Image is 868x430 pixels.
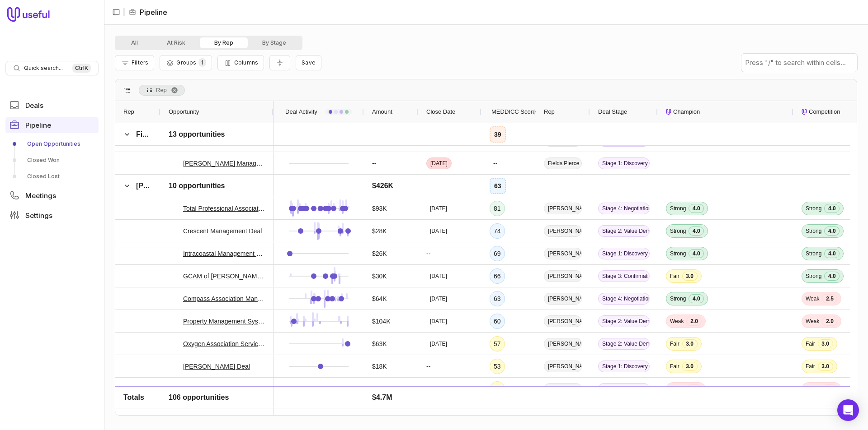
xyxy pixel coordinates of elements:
[418,355,481,377] div: --
[822,317,837,326] span: 2.0
[426,106,455,117] span: Close Date
[5,153,99,167] a: Closed Won
[598,361,650,372] span: Stage 1: Discovery
[25,192,56,199] span: Meetings
[139,85,185,96] span: Rep. Press ENTER to sort. Press DELETE to remove
[109,5,123,19] button: Collapse sidebar
[490,314,505,329] div: 60
[544,270,582,282] span: [PERSON_NAME]
[689,249,704,258] span: 4.0
[285,106,317,117] span: Deal Activity
[183,271,265,282] a: GCAM of [PERSON_NAME] - New Deal
[824,272,840,281] span: 4.0
[818,339,833,348] span: 3.0
[183,293,265,304] a: Compass Association Management Deal
[806,340,815,347] span: Fair
[809,106,840,117] span: Competition
[598,315,650,327] span: Stage 2: Value Demonstration
[490,178,506,194] div: 63
[544,338,582,350] span: [PERSON_NAME]
[544,225,582,237] span: [PERSON_NAME]
[372,180,393,191] span: $426K
[372,226,387,236] span: $28K
[490,381,505,397] div: 46
[372,293,387,304] span: $64K
[234,59,258,66] span: Columns
[372,106,392,117] span: Amount
[490,359,505,374] div: 53
[183,158,265,169] a: [PERSON_NAME] Management, Inc. - [PERSON_NAME] Deal
[670,340,679,347] span: Fair
[139,85,185,96] div: Row Groups
[430,227,447,235] time: [DATE]
[806,205,821,212] span: Strong
[682,362,698,371] span: 3.0
[418,378,481,400] div: --
[686,317,702,326] span: 2.0
[269,55,290,71] button: Collapse all rows
[183,203,265,214] a: Total Professional Association Management - New Deal
[490,126,506,143] div: 39
[490,291,505,306] div: 63
[183,384,265,394] a: R&N Property Mnagement Deal
[682,272,698,281] span: 3.0
[806,295,819,302] span: Weak
[430,205,447,212] time: [DATE]
[806,250,821,257] span: Strong
[5,207,99,223] a: Settings
[372,203,387,214] span: $93K
[5,117,99,133] a: Pipeline
[490,156,501,171] div: --
[430,295,447,302] time: [DATE]
[490,268,505,284] div: 66
[806,363,815,370] span: Fair
[673,106,700,117] span: Champion
[5,97,99,113] a: Deals
[430,340,447,347] time: [DATE]
[430,160,448,167] time: [DATE]
[806,273,821,280] span: Strong
[598,406,650,417] span: Stage 1: Discovery
[598,225,650,237] span: Stage 2: Value Demonstration
[806,227,821,235] span: Strong
[160,55,212,70] button: Group Pipeline
[183,316,265,327] a: Property Management Systems Deal
[372,316,390,327] span: $104K
[169,180,225,191] span: 10 opportunities
[490,336,505,351] div: 57
[490,246,505,261] div: 69
[72,64,91,73] kbd: Ctrl K
[741,54,857,72] input: Press "/" to search within cells...
[544,293,582,305] span: [PERSON_NAME]
[296,55,321,70] button: Create a new saved view
[372,248,387,259] span: $26K
[598,270,650,282] span: Stage 3: Confirmation
[670,318,684,325] span: Weak
[837,399,859,421] div: Open Intercom Messenger
[806,385,819,393] span: Weak
[5,137,99,184] div: Pipeline submenu
[689,227,704,236] span: 4.0
[183,338,265,349] a: Oxygen Association Services - New Deal
[822,384,837,393] span: 2.0
[217,55,264,70] button: Columns
[5,137,99,151] a: Open Opportunities
[200,37,248,48] button: By Rep
[806,318,819,325] span: Weak
[25,102,43,109] span: Deals
[132,59,148,66] span: Filters
[183,226,262,236] a: Crescent Management Deal
[5,187,99,203] a: Meetings
[824,204,840,213] span: 4.0
[822,294,837,303] span: 2.5
[183,361,250,372] a: [PERSON_NAME] Deal
[25,122,51,129] span: Pipeline
[670,385,684,393] span: Weak
[682,339,698,348] span: 3.0
[670,273,679,280] span: Fair
[24,65,63,72] span: Quick search...
[490,404,501,419] div: --
[544,315,582,327] span: [PERSON_NAME]
[544,383,582,395] span: [PERSON_NAME]
[824,249,840,258] span: 4.0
